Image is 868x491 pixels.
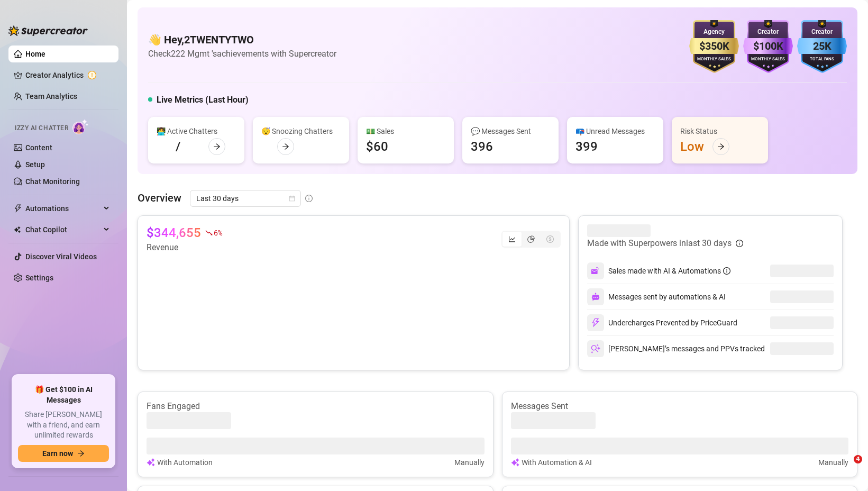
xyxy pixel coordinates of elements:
[743,27,793,37] div: Creator
[25,67,110,84] a: Creator Analytics exclamation-circle
[501,231,561,248] div: segmented control
[587,237,732,250] article: Made with Superpowers in last 30 days
[689,38,739,54] div: $350K
[587,314,737,331] div: Undercharges Prevented by PriceGuard
[147,401,485,412] article: Fans Engaged
[25,50,45,58] a: Home
[25,143,52,152] a: Content
[157,125,236,137] div: 👩‍💻 Active Chatters
[157,457,213,468] article: With Automation
[205,229,213,237] span: fall
[743,20,793,73] img: purple-badge-B9DA21FR.svg
[289,195,295,202] span: calendar
[196,190,295,206] span: Last 30 days
[366,125,445,137] div: 💵 Sales
[591,344,600,353] img: svg%3e
[148,32,336,47] h4: 👋 Hey, 2TWENTYTWO
[42,449,73,458] span: Earn now
[818,457,848,468] article: Manually
[854,455,862,463] span: 4
[25,252,97,261] a: Discover Viral Videos
[736,240,743,247] span: info-circle
[511,401,849,412] article: Messages Sent
[527,235,535,243] span: pie-chart
[18,410,109,441] span: Share [PERSON_NAME] with a friend, and earn unlimited rewards
[717,143,725,150] span: arrow-right
[72,119,89,134] img: AI Chatter
[522,457,592,468] article: With Automation & AI
[25,177,80,186] a: Chat Monitoring
[305,195,313,202] span: info-circle
[25,221,100,238] span: Chat Copilot
[157,94,249,106] h5: Live Metrics (Last Hour)
[575,138,598,155] div: 399
[282,143,289,150] span: arrow-right
[471,138,493,155] div: 396
[147,457,155,468] img: svg%3e
[25,274,53,282] a: Settings
[797,56,847,63] div: Total Fans
[366,138,388,155] div: $60
[832,455,857,480] iframe: Intercom live chat
[147,241,222,254] article: Revenue
[591,266,600,276] img: svg%3e
[797,20,847,73] img: blue-badge-DgoSNQY1.svg
[77,450,85,457] span: arrow-right
[587,288,726,305] div: Messages sent by automations & AI
[689,56,739,63] div: Monthly Sales
[689,20,739,73] img: gold-badge-CigiZidd.svg
[587,340,765,357] div: [PERSON_NAME]’s messages and PPVs tracked
[213,143,221,150] span: arrow-right
[797,38,847,54] div: 25K
[8,25,88,36] img: logo-BBDzfeDw.svg
[797,27,847,37] div: Creator
[15,123,68,133] span: Izzy AI Chatter
[680,125,760,137] div: Risk Status
[14,226,21,233] img: Chat Copilot
[511,457,519,468] img: svg%3e
[25,92,77,101] a: Team Analytics
[689,27,739,37] div: Agency
[743,56,793,63] div: Monthly Sales
[743,38,793,54] div: $100K
[575,125,655,137] div: 📪 Unread Messages
[591,318,600,328] img: svg%3e
[18,385,109,405] span: 🎁 Get $100 in AI Messages
[14,204,22,213] span: thunderbolt
[18,445,109,462] button: Earn nowarrow-right
[261,125,341,137] div: 😴 Snoozing Chatters
[546,235,554,243] span: dollar-circle
[25,200,100,217] span: Automations
[214,228,222,238] span: 6 %
[25,160,45,169] a: Setup
[471,125,550,137] div: 💬 Messages Sent
[148,47,336,60] article: Check 222 Mgmt 's achievements with Supercreator
[723,267,730,275] span: info-circle
[138,190,181,206] article: Overview
[508,235,516,243] span: line-chart
[608,265,730,277] div: Sales made with AI & Automations
[147,224,201,241] article: $344,655
[454,457,485,468] article: Manually
[591,293,600,301] img: svg%3e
